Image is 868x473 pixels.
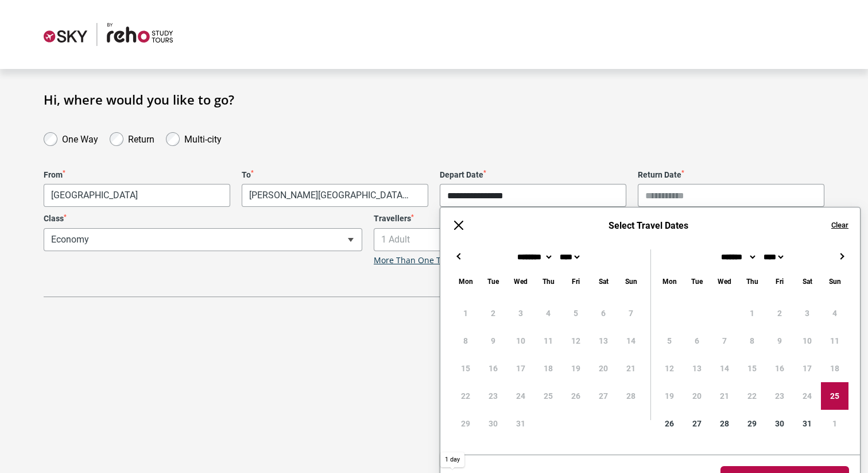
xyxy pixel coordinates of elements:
[62,131,98,145] label: One Way
[374,229,692,251] span: 1 Adult
[44,92,824,107] h1: Hi, where would you like to go?
[44,214,362,224] label: Class
[44,184,230,207] span: Melbourne, Australia
[184,131,222,145] label: Multi-city
[766,410,793,437] div: 30
[128,131,154,145] label: Return
[242,184,428,206] span: Florence, Italy
[242,170,428,180] label: To
[793,275,821,288] div: Saturday
[835,249,848,263] button: →
[793,410,821,437] div: 31
[821,382,848,410] div: 25
[44,229,362,251] span: Economy
[562,275,590,288] div: Friday
[766,275,793,288] div: Friday
[534,275,562,288] div: Thursday
[683,410,711,437] div: 27
[242,184,428,207] span: Florence, Italy
[477,220,820,231] h6: Select Travel Dates
[44,170,230,180] label: From
[507,275,534,288] div: Wednesday
[452,249,466,263] button: ←
[440,170,626,180] label: Depart Date
[821,410,848,437] div: 1
[590,275,617,288] div: Saturday
[44,184,230,206] span: Melbourne, Australia
[738,410,766,437] div: 29
[617,275,645,288] div: Sunday
[738,275,766,288] div: Thursday
[821,275,848,288] div: Sunday
[374,256,474,266] a: More Than One Traveller?
[374,214,692,224] label: Travellers
[44,228,362,251] span: Economy
[656,275,683,288] div: Monday
[638,170,824,180] label: Return Date
[452,275,479,288] div: Monday
[479,275,507,288] div: Tuesday
[374,228,692,251] span: 1 Adult
[683,275,711,288] div: Tuesday
[656,410,683,437] div: 26
[711,275,738,288] div: Wednesday
[831,220,848,230] button: Clear
[711,410,738,437] div: 28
